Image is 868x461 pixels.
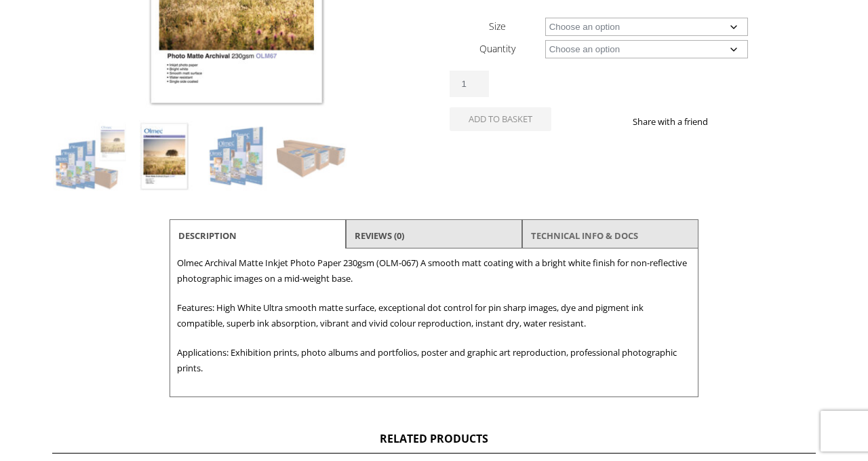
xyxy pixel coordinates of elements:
img: facebook sharing button [724,116,735,127]
img: Olmec Archival Matte Inkjet Photo Paper 230gsm (OLM-067) - Image 2 [127,120,201,193]
label: Quantity [479,42,515,55]
p: Features: High White Ultra smooth matte surface, exceptional dot control for pin sharp images, dy... [177,300,691,331]
p: Share with a friend [633,114,724,130]
a: Description [178,223,237,248]
p: Olmec Archival Matte Inkjet Photo Paper 230gsm (OLM-067) A smooth matt coating with a bright whit... [177,255,691,287]
a: Reviews (0) [355,223,404,248]
a: TECHNICAL INFO & DOCS [531,223,638,248]
img: twitter sharing button [741,116,751,127]
button: Add to basket [450,107,551,131]
h2: Related products [52,431,816,454]
img: email sharing button [757,116,768,127]
img: Olmec Archival Matte Inkjet Photo Paper 230gsm (OLM-067) [53,120,126,193]
input: Product quantity [450,71,489,97]
img: Olmec Archival Matte Inkjet Photo Paper 230gsm (OLM-067) - Image 4 [277,120,350,193]
img: Olmec Archival Matte Inkjet Photo Paper 230gsm (OLM-067) - Image 3 [202,120,275,193]
label: Size [489,20,506,33]
p: Applications: Exhibition prints, photo albums and portfolios, poster and graphic art reproduction... [177,345,691,376]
